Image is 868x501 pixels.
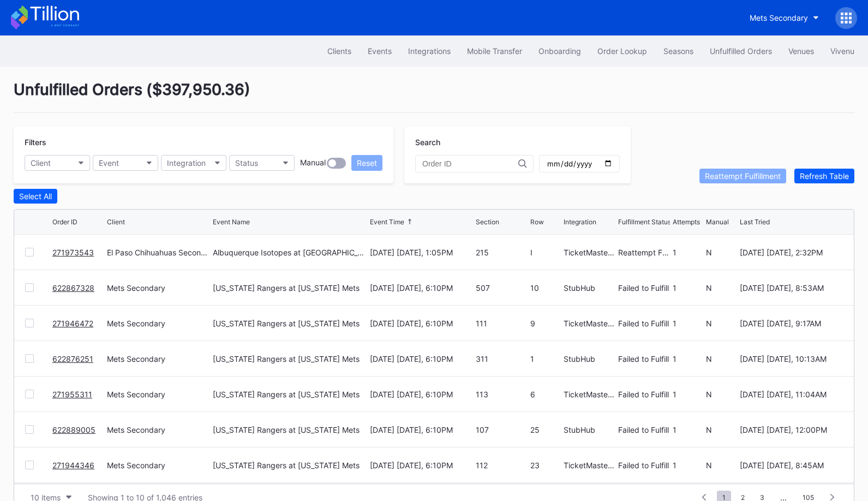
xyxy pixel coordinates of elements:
div: TicketMasterResale [564,390,615,399]
button: Vivenu [822,41,863,61]
div: Order ID [52,218,77,226]
button: Mets Secondary [741,8,827,28]
div: Failed to Fulfill [618,461,670,470]
div: Unfulfilled Orders [710,46,772,56]
div: [US_STATE] Rangers at [US_STATE] Mets [213,425,360,434]
div: Event Time [370,218,404,226]
div: N [706,461,737,470]
div: 1 [673,390,704,399]
div: Reattempt Fulfillment [705,171,781,181]
div: N [706,319,737,328]
button: Clients [319,41,360,61]
div: 1 [673,319,704,328]
div: 215 [476,248,528,257]
div: Fulfillment Status [618,218,671,226]
div: Unfulfilled Orders ( $397,950.36 ) [14,80,854,113]
div: Search [415,138,620,147]
div: 6 [530,390,561,399]
div: Mobile Transfer [467,46,522,56]
div: Last Tried [740,218,770,226]
div: [US_STATE] Rangers at [US_STATE] Mets [213,319,360,328]
button: Integrations [400,41,459,61]
div: [US_STATE] Rangers at [US_STATE] Mets [213,461,360,470]
div: Manual [706,218,729,226]
div: TicketMasterResale [564,319,615,328]
div: Mets Secondary [107,283,210,293]
div: 1 [673,461,704,470]
a: 271944346 [52,461,94,470]
button: Event [93,155,158,171]
div: 23 [530,461,561,470]
div: Manual [300,158,326,169]
div: [DATE] [DATE], 9:17AM [740,319,843,328]
div: Select All [19,192,52,201]
div: [DATE] [DATE], 6:10PM [370,319,473,328]
button: Unfulfilled Orders [702,41,780,61]
div: Reset [357,158,377,168]
button: Status [229,155,295,171]
div: Refresh Table [800,171,849,181]
div: Reattempt Fulfillment [618,248,670,257]
div: 1 [530,354,561,363]
div: N [706,425,737,434]
button: Seasons [655,41,702,61]
a: Venues [780,41,822,61]
div: Events [368,46,392,56]
div: Row [530,218,544,226]
div: 1 [673,425,704,434]
div: Mets Secondary [107,425,210,434]
div: [DATE] [DATE], 6:10PM [370,390,473,399]
div: 111 [476,319,528,328]
div: [DATE] [DATE], 12:00PM [740,425,843,434]
div: Venues [788,46,814,56]
div: Integrations [408,46,451,56]
div: Onboarding [538,46,581,56]
div: N [706,390,737,399]
button: Integration [161,155,226,171]
button: Select All [14,189,57,204]
div: Vivenu [830,46,854,56]
div: Mets Secondary [107,319,210,328]
div: [DATE] [DATE], 1:05PM [370,248,473,257]
div: Seasons [663,46,693,56]
button: Reattempt Fulfillment [699,169,786,183]
div: [US_STATE] Rangers at [US_STATE] Mets [213,390,360,399]
button: Order Lookup [589,41,655,61]
div: N [706,283,737,293]
div: 1 [673,248,704,257]
div: [US_STATE] Rangers at [US_STATE] Mets [213,283,360,293]
div: 107 [476,425,528,434]
div: Attempts [673,218,700,226]
div: [DATE] [DATE], 11:04AM [740,390,843,399]
div: 25 [530,425,561,434]
div: El Paso Chihuahuas Secondary [107,248,210,257]
div: Section [476,218,499,226]
div: 311 [476,354,528,363]
div: Clients [327,46,351,56]
div: 1 [673,283,704,293]
div: Mets Secondary [107,390,210,399]
div: Albuquerque Isotopes at [GEOGRAPHIC_DATA] [213,248,368,257]
div: [DATE] [DATE], 6:10PM [370,354,473,363]
button: Onboarding [530,41,589,61]
div: [DATE] [DATE], 2:32PM [740,248,843,257]
div: Client [107,218,125,226]
div: TicketMasterResale [564,461,615,470]
div: Event [99,158,119,168]
div: Mets Secondary [750,13,808,22]
div: [US_STATE] Rangers at [US_STATE] Mets [213,354,360,363]
div: Order Lookup [597,46,647,56]
div: StubHub [564,283,615,293]
div: [DATE] [DATE], 8:45AM [740,461,843,470]
div: Event Name [213,218,250,226]
div: I [530,248,561,257]
div: Mets Secondary [107,461,210,470]
a: 622867328 [52,283,94,293]
button: Mobile Transfer [459,41,530,61]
